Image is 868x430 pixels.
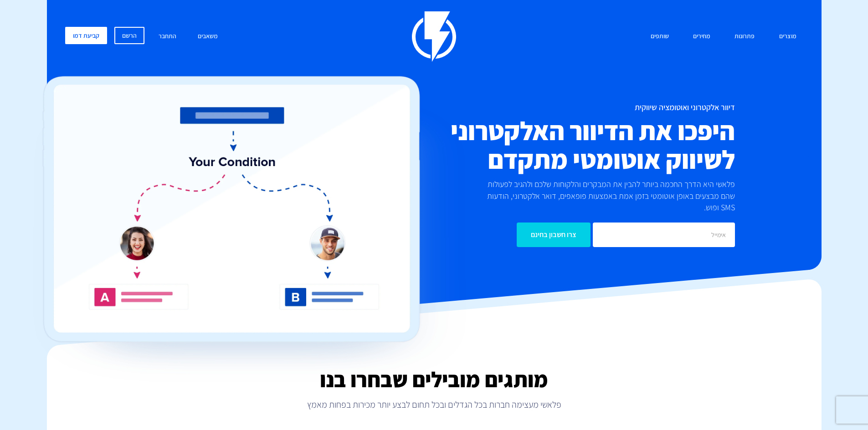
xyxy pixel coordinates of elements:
a: הרשם [114,27,144,44]
a: מחירים [686,27,717,46]
a: קביעת דמו [65,27,107,44]
a: משאבים [191,27,225,46]
h2: היפכו את הדיוור האלקטרוני לשיווק אוטומטי מתקדם [380,116,735,174]
a: פתרונות [728,27,761,46]
input: אימייל [593,223,735,247]
h1: דיוור אלקטרוני ואוטומציה שיווקית [380,103,735,112]
p: פלאשי היא הדרך החכמה ביותר להבין את המבקרים והלקוחות שלכם ולהגיב לפעולות שהם מבצעים באופן אוטומטי... [472,178,735,213]
p: פלאשי מעצימה חברות בכל הגדלים ובכל תחום לבצע יותר מכירות בפחות מאמץ [47,398,822,411]
input: צרו חשבון בחינם [517,223,591,247]
h2: מותגים מובילים שבחרו בנו [47,368,822,391]
a: שותפים [644,27,676,46]
a: התחבר [152,27,183,46]
a: מוצרים [772,27,803,46]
